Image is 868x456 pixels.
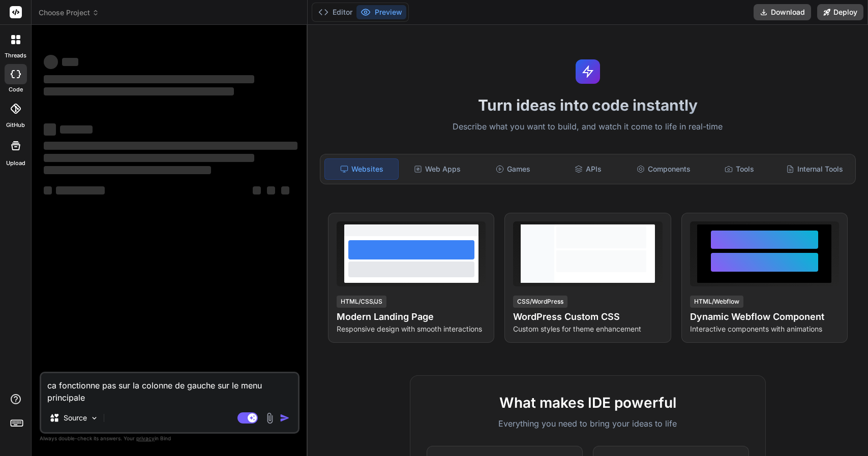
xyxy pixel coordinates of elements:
[44,55,58,69] span: ‌
[6,121,25,129] label: GitHub
[44,75,254,83] span: ‌
[44,154,254,162] span: ‌
[44,166,211,174] span: ‌
[39,8,99,18] span: Choose Project
[427,417,749,430] p: Everything you need to bring your ideas to life
[314,5,356,19] button: Editor
[356,5,406,19] button: Preview
[552,158,625,180] div: APIs
[136,435,155,441] span: privacy
[627,158,700,180] div: Components
[281,186,289,194] span: ‌
[280,413,290,423] img: icon
[513,296,567,308] div: CSS/WordPress
[337,296,386,308] div: HTML/CSS/JS
[9,85,23,94] label: code
[324,158,399,180] div: Websites
[337,310,486,324] h4: Modern Landing Page
[44,142,297,150] span: ‌
[44,87,234,95] span: ‌
[476,158,549,180] div: Games
[62,58,78,66] span: ‌
[267,186,275,194] span: ‌
[6,159,25,168] label: Upload
[690,310,839,324] h4: Dynamic Webflow Component
[513,324,662,334] p: Custom styles for theme enhancement
[513,310,662,324] h4: WordPress Custom CSS
[253,186,261,194] span: ‌
[427,392,749,413] h2: What makes IDE powerful
[401,158,474,180] div: Web Apps
[337,324,486,334] p: Responsive design with smooth interactions
[314,120,862,134] p: Describe what you want to build, and watch it come to life in real-time
[690,324,839,334] p: Interactive components with animations
[264,412,276,424] img: attachment
[41,373,298,404] textarea: ca fonctionne pas sur la colonne de gauche sur le menu principale
[90,414,99,422] img: Pick Models
[702,158,775,180] div: Tools
[5,51,26,60] label: threads
[56,186,105,194] span: ‌
[778,158,851,180] div: Internal Tools
[64,413,87,423] p: Source
[44,186,52,194] span: ‌
[754,4,811,20] button: Download
[40,434,300,443] p: Always double-check its answers. Your in Bind
[44,123,56,136] span: ‌
[60,125,93,134] span: ‌
[690,296,743,308] div: HTML/Webflow
[817,4,863,20] button: Deploy
[314,96,862,114] h1: Turn ideas into code instantly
